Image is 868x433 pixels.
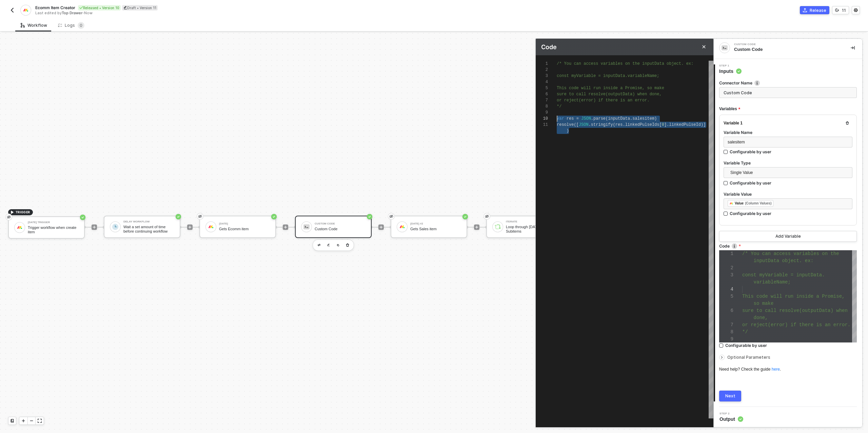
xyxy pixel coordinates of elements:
[557,116,564,121] span: var
[729,201,733,205] img: fieldIcon
[719,250,733,257] div: 1
[754,279,791,285] span: variableName;
[832,6,849,14] button: 11
[719,307,733,314] div: 6
[725,342,767,348] div: Configurable by user
[719,105,740,113] span: Variables
[23,7,28,13] img: integration-icon
[564,116,567,121] span: ·
[719,286,733,293] div: 4
[536,110,548,116] div: 9
[557,61,679,66] span: /* You can access variables on the inputData objec
[724,160,852,166] label: Variable Type
[536,91,548,97] div: 6
[775,234,801,239] div: Add Variable
[536,67,548,73] div: 2
[557,86,664,91] span: This code will run inside a Promise, so make
[724,120,743,126] div: Variable 1
[29,419,34,423] span: icon-minus
[664,122,669,127] span: ].
[78,5,121,11] div: Released • Version 10
[734,46,840,53] div: Custom Code
[719,68,742,75] span: Inputs
[536,97,548,103] div: 7
[557,74,659,78] span: const myVariable = inputData.variableName;
[728,140,745,144] span: salesitem
[536,61,548,67] div: 1
[803,8,807,12] span: icon-commerce
[613,122,615,127] span: (
[742,308,848,313] span: sure to call resolve(outputData) when
[536,85,548,91] div: 5
[35,11,433,16] div: Last edited by - Now
[732,243,737,249] img: icon-info
[745,201,771,206] div: (Column Values)
[589,122,591,127] span: .
[78,22,84,29] sup: 0
[719,80,857,86] label: Connector Name
[536,73,548,79] div: 3
[742,272,825,278] span: const myVariable = inputData.
[719,412,743,415] span: Step 2
[719,87,857,98] input: Enter description
[724,130,852,135] label: Variable Name
[606,116,608,121] span: (
[536,103,548,110] div: 8
[21,419,25,423] span: icon-play
[742,251,839,256] span: /* You can access variables on the
[854,8,858,12] span: icon-settings
[630,116,632,121] span: .
[754,258,813,263] span: inputData object. ex:
[536,122,548,128] div: 11
[742,286,743,293] textarea: Editor content;Press Alt+F1 for Accessibility Options.
[608,116,630,121] span: inputData
[557,98,650,103] span: or reject(error) if there is an error.
[842,7,846,13] div: 11
[724,191,852,197] label: Variable Value
[679,61,693,66] span: t. ex:
[581,116,591,121] span: JSON
[669,122,701,127] span: linkedPulseId
[654,116,657,121] span: )
[625,122,659,127] span: linkedPulseIds
[754,80,760,86] img: icon-info
[719,336,733,343] div: 9
[567,129,569,133] span: )
[719,272,733,279] div: 3
[123,6,127,9] span: icon-edit
[579,122,589,127] span: JSON
[623,122,625,127] span: .
[719,367,857,372] div: Need help? Check the guide .
[557,116,557,122] textarea: Editor content;Press Alt+F1 for Accessibility Options.
[772,367,780,372] a: here
[719,329,733,336] div: 8
[557,122,574,127] span: resolve
[730,168,848,178] span: Single Value
[722,45,728,51] img: integration-icon
[719,231,857,242] button: Add Variable
[122,5,158,11] div: Draft • Version 11
[719,416,743,422] span: Output
[725,393,735,399] div: Next
[730,180,771,186] div: Configurable by user
[727,355,770,360] span: Optional Parameters
[35,5,75,11] span: Ecomm Item Creator
[714,64,862,401] div: Step 1Inputs Connector Nameicon-infoVariablesVariable 1Variable NamesalesitemConfigurable by user...
[719,264,733,272] div: 2
[719,293,733,300] div: 5
[659,122,662,127] span: [
[734,43,836,46] div: Custom Code
[38,419,42,423] span: icon-expand
[576,116,579,121] span: =
[719,243,857,249] label: Code
[662,122,664,127] span: 0
[21,23,47,28] div: Workflow
[701,122,706,127] span: )]
[591,122,613,127] span: stringify
[579,116,581,121] span: ·
[700,43,708,51] button: Close
[557,92,662,97] span: sure to call resolve(outputData) when done,
[851,46,855,50] span: icon-collapse-right
[719,391,741,401] button: Next
[632,116,654,121] span: salesitem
